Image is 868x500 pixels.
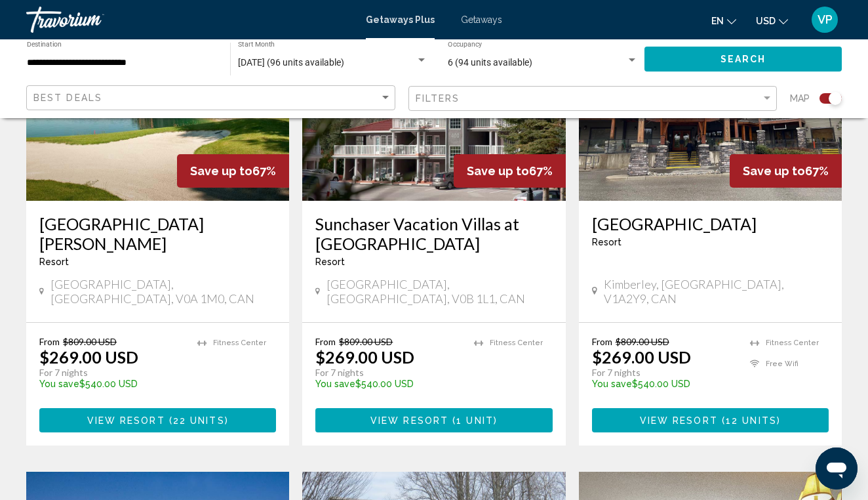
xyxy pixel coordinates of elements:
[640,415,718,426] span: View Resort
[456,415,494,426] span: 1 unit
[592,379,737,389] p: $540.00 USD
[592,408,829,432] button: View Resort(12 units)
[766,360,799,368] span: Free Wifi
[490,339,543,347] span: Fitness Center
[592,214,829,234] a: [GEOGRAPHIC_DATA]
[173,415,225,426] span: 22 units
[467,164,529,178] span: Save up to
[592,367,737,379] p: For 7 nights
[39,257,69,267] span: Resort
[87,415,165,426] span: View Resort
[616,336,669,347] span: $809.00 USD
[366,14,435,25] a: Getaways Plus
[315,408,552,432] button: View Resort(1 unit)
[756,11,788,30] button: Change currency
[461,14,502,25] a: Getaways
[39,347,138,367] p: $269.00 USD
[339,336,393,347] span: $809.00 USD
[190,164,252,178] span: Save up to
[39,379,79,389] span: You save
[592,237,621,247] span: Resort
[33,93,102,103] span: Best Deals
[213,339,266,347] span: Fitness Center
[50,277,276,306] span: [GEOGRAPHIC_DATA], [GEOGRAPHIC_DATA], V0A 1M0, CAN
[26,7,353,33] a: Travorium
[766,339,819,347] span: Fitness Center
[454,154,566,188] div: 67%
[315,214,552,253] a: Sunchaser Vacation Villas at [GEOGRAPHIC_DATA]
[315,336,336,347] span: From
[370,415,448,426] span: View Resort
[816,448,858,490] iframe: Button to launch messaging window
[743,164,805,178] span: Save up to
[315,367,460,379] p: For 7 nights
[39,379,184,389] p: $540.00 USD
[644,47,842,71] button: Search
[592,379,632,389] span: You save
[165,415,229,426] span: ( )
[720,54,766,65] span: Search
[315,379,460,389] p: $540.00 USD
[39,336,60,347] span: From
[238,57,344,68] span: [DATE] (96 units available)
[63,336,117,347] span: $809.00 USD
[592,336,612,347] span: From
[756,16,776,26] span: USD
[448,57,532,68] span: 6 (94 units available)
[315,379,355,389] span: You save
[808,6,842,33] button: User Menu
[726,415,777,426] span: 12 units
[408,85,778,112] button: Filter
[315,347,414,367] p: $269.00 USD
[711,16,724,26] span: en
[177,154,289,188] div: 67%
[790,89,810,108] span: Map
[592,347,691,367] p: $269.00 USD
[730,154,842,188] div: 67%
[818,13,833,26] span: VP
[604,277,829,306] span: Kimberley, [GEOGRAPHIC_DATA], V1A2Y9, CAN
[326,277,552,306] span: [GEOGRAPHIC_DATA], [GEOGRAPHIC_DATA], V0B 1L1, CAN
[39,214,276,253] a: [GEOGRAPHIC_DATA][PERSON_NAME]
[448,415,498,426] span: ( )
[39,408,276,432] button: View Resort(22 units)
[416,93,460,104] span: Filters
[33,93,391,104] mat-select: Sort by
[315,257,345,267] span: Resort
[711,11,736,30] button: Change language
[718,415,781,426] span: ( )
[39,367,184,379] p: For 7 nights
